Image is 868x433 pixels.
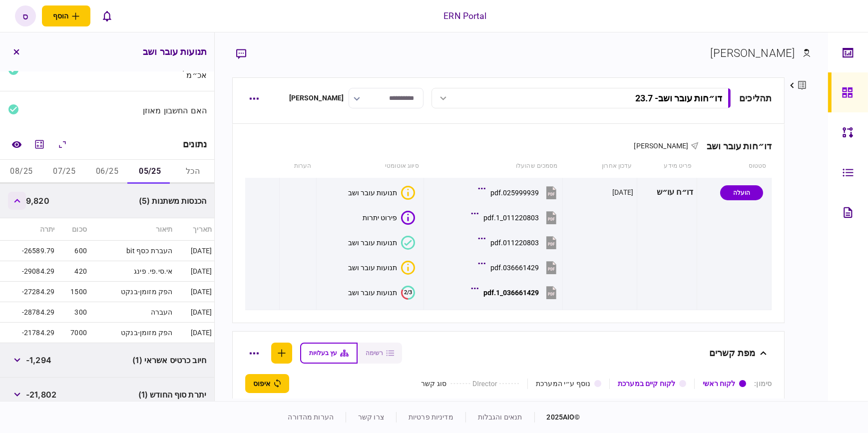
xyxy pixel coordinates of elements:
[309,350,337,357] span: עץ בעלויות
[288,413,334,421] a: הערות מהדורה
[637,155,697,178] th: פריט מידע
[363,211,415,225] button: פירוט יתרות
[86,160,129,184] button: 06/25
[720,185,763,200] div: הועלה
[432,88,731,108] button: דו״חות עובר ושב- 23.7
[443,9,486,22] div: ERN Portal
[138,389,206,401] span: יתרת סוף החודש (1)
[143,47,207,56] h3: תנועות עובר ושב
[26,389,56,401] span: -21,802
[348,261,415,275] button: איכות לא מספקתתנועות עובר ושב
[175,241,214,261] td: [DATE]
[7,135,25,153] a: השוואה למסמך
[175,302,214,323] td: [DATE]
[409,413,453,421] a: מדיניות פרטיות
[175,282,214,302] td: [DATE]
[57,323,89,343] td: 7000
[348,264,397,272] div: תנועות עובר ושב
[348,189,397,197] div: תנועות עובר ושב
[358,343,402,364] button: רשימה
[171,160,214,184] button: הכל
[348,289,397,297] div: תנועות עובר ושב
[363,214,397,222] div: פירוט יתרות
[703,379,735,389] div: לקוח ראשי
[480,256,559,279] button: 036661429.pdf
[89,282,175,302] td: הפק מזומן-בנקט
[57,241,89,261] td: 600
[89,261,175,282] td: אי.סי.פי. פינג
[53,135,71,153] button: הרחב\כווץ הכל
[15,5,36,26] button: ס
[473,281,559,304] button: 036661429_1.pdf
[711,45,795,61] div: [PERSON_NAME]
[183,139,207,149] div: נתונים
[348,286,415,300] button: 2/3תנועות עובר ושב
[128,160,171,184] button: 05/25
[57,218,89,241] th: סכום
[699,141,772,151] div: דו״חות עובר ושב
[641,181,693,204] div: דו״ח עו״ש
[483,289,539,297] div: 036661429_1.pdf
[348,239,397,247] div: תנועות עובר ושב
[348,186,415,200] button: איכות לא מספקתתנועות עובר ושב
[245,374,289,393] button: איפוס
[536,379,590,389] div: נוסף ע״י המערכת
[175,218,214,241] th: תאריך
[424,155,563,178] th: מסמכים שהועלו
[421,379,446,389] div: סוג קשר
[43,160,86,184] button: 07/25
[111,106,207,114] div: האם החשבון מאוזן
[739,91,772,105] div: תהליכים
[635,93,722,103] div: דו״חות עובר ושב - 23.7
[57,282,89,302] td: 1500
[89,302,175,323] td: העברה
[480,181,559,204] button: 025999939.pdf
[289,93,344,103] div: [PERSON_NAME]
[348,236,415,250] button: תנועות עובר ושב
[480,231,559,254] button: 011220803.pdf
[175,323,214,343] td: [DATE]
[57,302,89,323] td: 300
[563,155,637,178] th: עדכון אחרון
[709,343,755,364] div: מפת קשרים
[612,187,633,197] div: [DATE]
[490,264,539,272] div: 036661429.pdf
[89,241,175,261] td: bit העברת כסף
[26,195,49,207] span: 9,820
[490,239,539,247] div: 011220803.pdf
[89,218,175,241] th: תיאור
[473,206,559,229] button: 011220803_1.pdf
[26,354,51,366] span: -1,294
[534,412,580,423] div: © 2025 AIO
[89,323,175,343] td: הפק מזומן-בנקט
[358,413,384,421] a: צרו קשר
[401,261,415,275] div: איכות לא מספקת
[300,343,358,364] button: עץ בעלויות
[401,186,415,200] div: איכות לא מספקת
[618,379,675,389] div: לקוח קיים במערכת
[316,155,424,178] th: סיווג אוטומטי
[366,350,383,357] span: רשימה
[483,214,539,222] div: 011220803_1.pdf
[697,155,772,178] th: סטטוס
[754,379,772,389] div: סימון :
[404,289,412,296] text: 2/3
[490,189,539,197] div: 025999939.pdf
[96,5,117,26] button: פתח רשימת התראות
[132,354,206,366] span: חיוב כרטיס אשראי (1)
[42,5,90,26] button: פתח תפריט להוספת לקוח
[478,413,522,421] a: תנאים והגבלות
[175,261,214,282] td: [DATE]
[139,195,206,207] span: הכנסות משתנות (5)
[634,142,689,150] span: [PERSON_NAME]
[279,155,316,178] th: הערות
[30,135,48,153] button: מחשבון
[57,261,89,282] td: 420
